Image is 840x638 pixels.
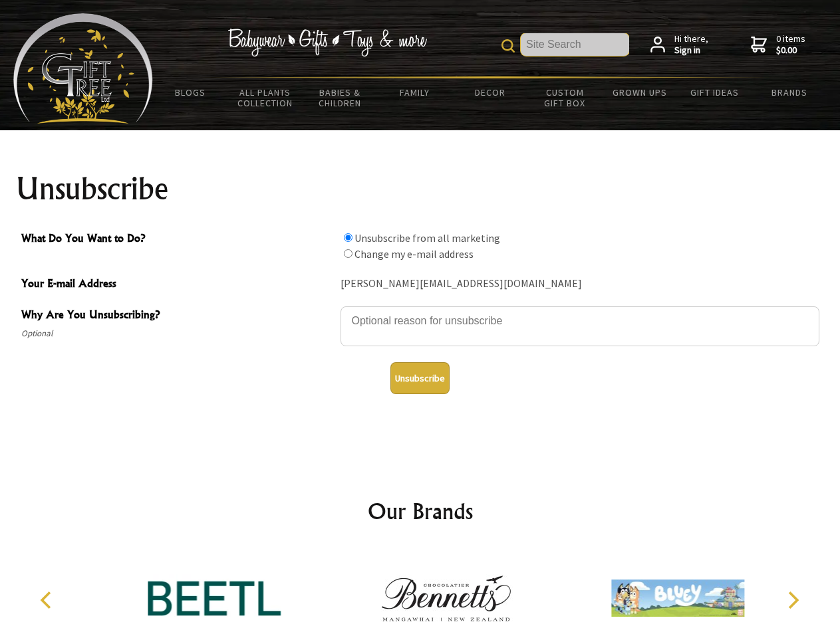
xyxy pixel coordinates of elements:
[354,247,474,261] label: Change my e-mail address
[341,306,819,346] textarea: Why Are You Unsubscribing?
[501,39,515,53] img: product search
[33,585,63,615] button: Previous
[674,33,708,56] span: Hi there,
[776,45,805,56] strong: $0.00
[776,33,805,56] span: 0 items
[341,274,819,294] div: [PERSON_NAME][EMAIL_ADDRESS][DOMAIN_NAME]
[344,249,352,258] input: What Do You Want to Do?
[527,78,603,117] a: Custom Gift Box
[27,495,814,527] h2: Our Brands
[21,306,334,326] span: Why Are You Unsubscribing?
[390,362,450,394] button: Unsubscribe
[778,585,807,615] button: Next
[344,233,352,242] input: What Do You Want to Do?
[228,78,303,117] a: All Plants Collection
[16,173,825,205] h1: Unsubscribe
[303,78,378,117] a: Babies & Children
[751,33,805,56] a: 0 items$0.00
[677,78,752,106] a: Gift Ideas
[227,29,427,56] img: Babywear - Gifts - Toys & more
[354,231,500,245] label: Unsubscribe from all marketing
[650,33,708,56] a: Hi there,Sign in
[13,13,153,124] img: Babyware - Gifts - Toys and more...
[21,230,334,249] span: What Do You Want to Do?
[21,275,334,294] span: Your E-mail Address
[452,78,527,106] a: Decor
[21,326,334,342] span: Optional
[153,78,228,106] a: BLOGS
[752,78,827,106] a: Brands
[521,33,629,56] input: Site Search
[378,78,453,106] a: Family
[674,45,708,56] strong: Sign in
[602,78,677,106] a: Grown Ups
